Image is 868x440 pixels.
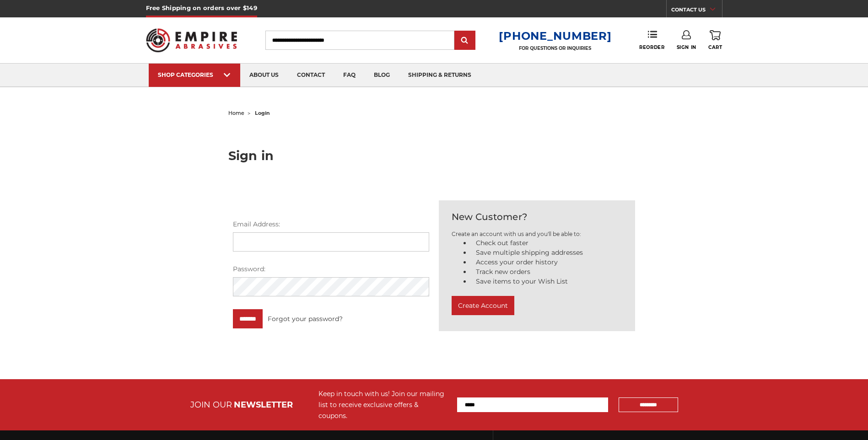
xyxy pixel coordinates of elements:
[456,32,474,50] input: Submit
[471,258,622,267] li: Access your order history
[639,30,664,50] a: Reorder
[639,44,664,50] span: Reorder
[288,64,334,87] a: contact
[190,400,232,410] span: JOIN OUR
[677,44,696,50] span: Sign In
[334,64,365,87] a: faq
[499,45,611,51] p: FOR QUESTIONS OR INQUIRIES
[233,264,429,274] label: Password:
[268,314,343,324] a: Forgot your password?
[158,71,231,78] div: SHOP CATEGORIES
[318,388,448,421] div: Keep in touch with us! Join our mailing list to receive exclusive offers & coupons.
[233,220,429,229] label: Email Address:
[471,267,622,277] li: Track new orders
[708,30,722,50] a: Cart
[255,110,270,116] span: login
[452,230,622,238] p: Create an account with us and you'll be able to:
[471,277,622,286] li: Save items to your Wish List
[365,64,399,87] a: blog
[671,5,722,17] a: CONTACT US
[452,210,622,224] h2: New Customer?
[471,238,622,248] li: Check out faster
[234,400,293,410] span: NEWSLETTER
[499,29,611,43] a: [PHONE_NUMBER]
[228,110,244,116] a: home
[240,64,288,87] a: about us
[228,150,640,162] h1: Sign in
[452,304,514,312] a: Create Account
[146,22,237,58] img: Empire Abrasives
[452,296,514,315] button: Create Account
[399,64,480,87] a: shipping & returns
[708,44,722,50] span: Cart
[471,248,622,258] li: Save multiple shipping addresses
